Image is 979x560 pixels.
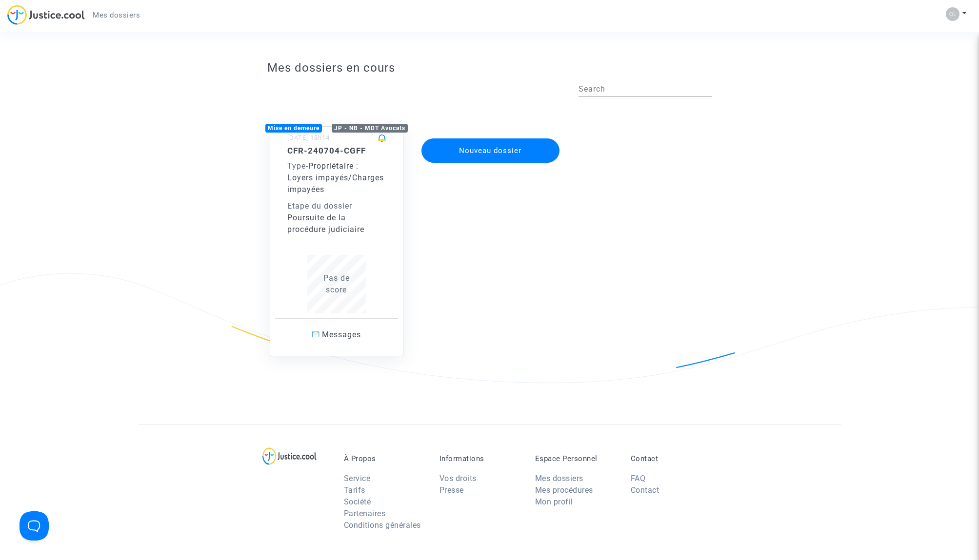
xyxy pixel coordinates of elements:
[440,474,477,483] a: Vos droits
[262,447,317,465] img: logo-lg.svg
[344,497,371,506] a: Société
[535,474,583,483] a: Mes dossiers
[344,521,421,530] a: Conditions générales
[631,474,646,483] a: FAQ
[344,474,371,483] a: Service
[344,454,425,463] p: À Propos
[420,132,561,141] a: Nouveau dossier
[275,318,398,351] a: Messages
[631,454,712,463] p: Contact
[440,454,520,463] p: Informations
[287,134,330,141] small: [DATE] 18h14
[287,146,386,155] h5: CFR-240704-CGFF
[7,5,85,25] img: jc-logo.svg
[344,509,386,518] a: Partenaires
[287,161,384,194] span: Propriétaire : Loyers impayés/Charges impayées
[535,497,573,506] a: Mon profil
[322,330,361,339] span: Messages
[265,124,322,133] div: Mise en demeure
[421,138,560,163] button: Nouveau dossier
[287,200,386,212] div: Etape du dossier
[323,273,350,294] span: Pas de score
[260,107,413,356] a: Mise en demeureJP - NB - MDT Avocats[DATE] 18h14CFR-240704-CGFFType-Propriétaire : Loyers impayés...
[344,485,365,495] a: Tarifs
[631,485,659,495] a: Contact
[332,124,408,133] div: JP - NB - MDT Avocats
[287,212,386,235] div: Poursuite de la procédure judiciaire
[440,485,464,495] a: Presse
[267,61,712,75] h3: Mes dossiers en cours
[93,11,140,19] span: Mes dossiers
[535,454,616,463] p: Espace Personnel
[287,161,308,171] span: -
[946,7,959,21] img: a2acf7685d694f38ce58130f40bea9d9
[85,8,148,22] a: Mes dossiers
[20,511,49,541] iframe: Help Scout Beacon - Open
[287,161,306,171] span: Type
[535,485,593,495] a: Mes procédures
